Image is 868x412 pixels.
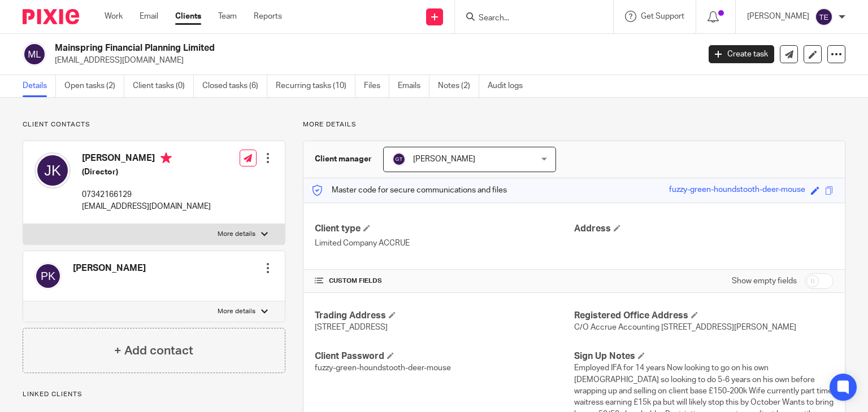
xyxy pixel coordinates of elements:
p: More details [303,120,845,129]
a: Open tasks (2) [64,75,124,97]
h4: Client Password [315,350,574,362]
h4: CUSTOM FIELDS [315,277,574,286]
a: Email [140,11,158,22]
img: svg%3E [815,8,833,26]
span: Get Support [641,12,684,20]
h4: Trading Address [315,310,574,322]
h4: [PERSON_NAME] [82,152,211,166]
p: [PERSON_NAME] [747,11,809,22]
a: Clients [175,11,201,22]
span: [STREET_ADDRESS] [315,323,388,331]
p: Master code for secure communications and files [312,185,507,196]
h4: [PERSON_NAME] [73,262,146,274]
a: Work [105,11,123,22]
p: [EMAIL_ADDRESS][DOMAIN_NAME] [55,55,692,66]
i: Primary [160,152,172,164]
p: More details [218,230,255,239]
h4: Address [574,223,834,235]
a: Team [218,11,237,22]
img: svg%3E [34,262,62,290]
a: Client tasks (0) [133,75,194,97]
h4: Client type [315,223,574,235]
img: svg%3E [23,42,46,66]
p: Limited Company ACCRUE [315,238,574,249]
p: Client contacts [23,120,285,129]
h4: Registered Office Address [574,310,834,322]
a: Reports [254,11,282,22]
a: Details [23,75,56,97]
h4: + Add contact [114,342,193,360]
img: svg%3E [392,152,406,166]
span: C/O Accrue Accounting [STREET_ADDRESS][PERSON_NAME] [574,323,796,331]
a: Audit logs [488,75,531,97]
h5: (Director) [82,166,211,178]
h3: Client manager [315,154,372,165]
p: Linked clients [23,390,285,399]
a: Emails [398,75,429,97]
a: Notes (2) [438,75,479,97]
img: Pixie [23,9,79,24]
img: svg%3E [34,152,71,189]
a: Recurring tasks (10) [276,75,355,97]
h4: Sign Up Notes [574,350,834,362]
h2: Mainspring Financial Planning Limited [55,42,565,54]
span: [PERSON_NAME] [413,155,475,163]
a: Files [364,75,389,97]
input: Search [478,14,579,24]
label: Show empty fields [732,275,797,287]
span: fuzzy-green-houndstooth-deer-mouse [315,364,451,372]
div: fuzzy-green-houndstooth-deer-mouse [669,184,805,197]
p: 07342166129 [82,189,211,200]
a: Closed tasks (6) [202,75,267,97]
a: Create task [709,45,774,63]
p: More details [218,307,255,316]
p: [EMAIL_ADDRESS][DOMAIN_NAME] [82,201,211,212]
